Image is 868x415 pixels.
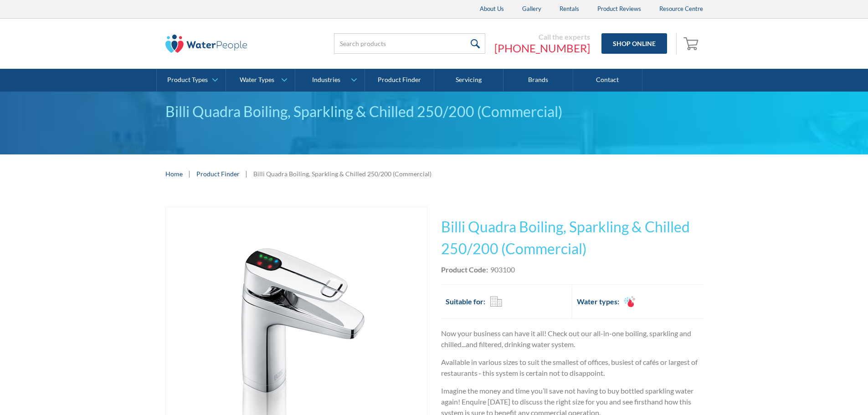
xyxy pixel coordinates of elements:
[167,76,208,84] div: Product Types
[165,169,183,179] a: Home
[577,296,619,307] h2: Water types:
[601,33,667,54] a: Shop Online
[441,328,703,350] p: Now your business can have it all! Check out our all-in-one boiling, sparkling and chilled...and ...
[494,32,590,41] div: Call the experts
[157,69,226,92] a: Product Types
[244,168,249,179] div: |
[494,41,590,55] a: [PHONE_NUMBER]
[334,33,485,54] input: Search products
[365,69,434,92] a: Product Finder
[253,169,431,179] div: Billi Quadra Boiling, Sparkling & Chilled 250/200 (Commercial)
[683,36,701,51] img: shopping cart
[165,101,703,123] div: Billi Quadra Boiling, Sparkling & Chilled 250/200 (Commercial)
[503,69,573,92] a: Brands
[441,265,488,274] strong: Product Code:
[226,69,295,92] a: Water Types
[196,169,240,179] a: Product Finder
[187,168,192,179] div: |
[240,76,274,84] div: Water Types
[573,69,642,92] a: Contact
[165,35,247,53] img: The Water People
[295,69,364,92] a: Industries
[681,33,703,55] a: Open cart
[312,76,340,84] div: Industries
[446,296,485,307] h2: Suitable for:
[434,69,503,92] a: Servicing
[441,357,703,379] p: Available in various sizes to suit the smallest of offices, busiest of cafés or largest of restau...
[490,264,515,275] div: 903100
[441,216,703,260] h1: Billi Quadra Boiling, Sparkling & Chilled 250/200 (Commercial)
